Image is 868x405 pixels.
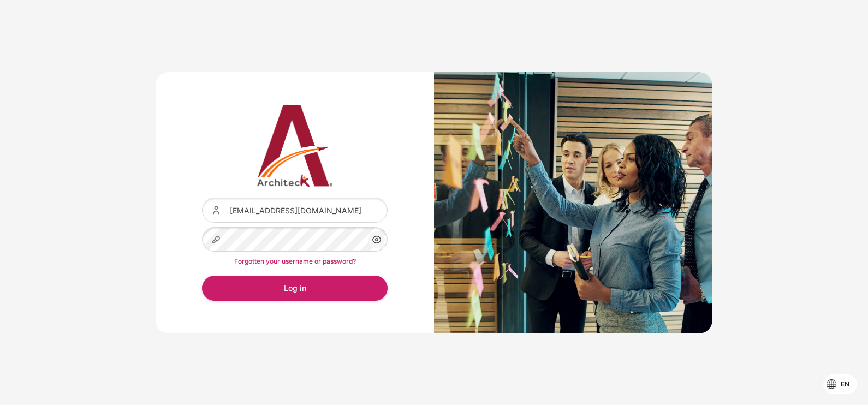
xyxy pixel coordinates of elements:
a: Forgotten your username or password? [234,257,356,265]
button: Languages [823,374,857,394]
input: Username [202,198,388,222]
img: Architeck 12 [202,105,388,187]
button: Log in [202,276,388,300]
span: en [841,379,849,389]
a: Architeck 12 Architeck 12 [202,105,388,187]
